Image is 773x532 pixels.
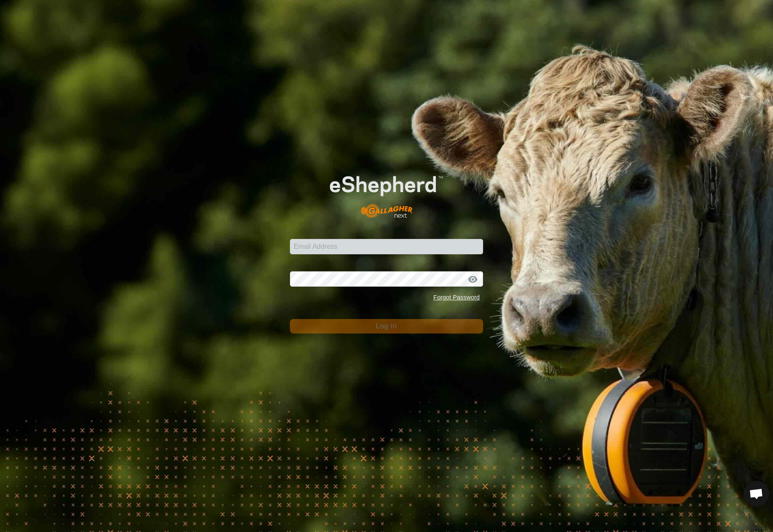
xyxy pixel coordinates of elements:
[309,160,464,226] img: E-shepherd Logo
[290,319,483,334] button: Log In
[744,481,769,506] a: Open chat
[376,322,397,330] span: Log In
[290,239,483,254] input: Email Address
[433,294,480,301] a: Forgot Password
